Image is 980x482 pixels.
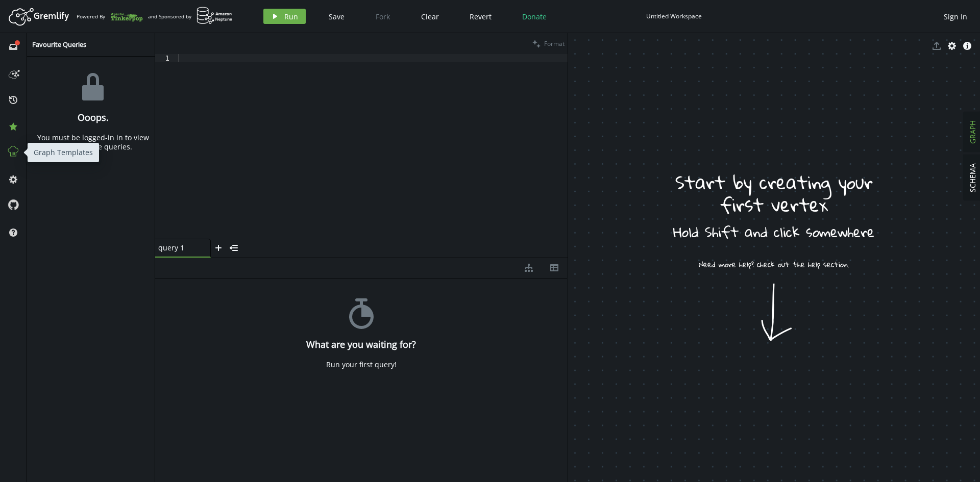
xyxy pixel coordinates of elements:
[944,12,967,21] span: Sign In
[32,133,154,151] div: You must be logged-in in to view your favourite queries.
[544,39,565,48] span: Format
[326,360,397,369] div: Run your first query!
[421,12,439,21] span: Clear
[462,9,499,24] button: Revert
[158,243,199,252] span: query 1
[197,7,233,24] img: AWS Neptune
[77,8,143,26] div: Powered By
[263,9,306,24] button: Run
[646,12,702,20] div: Untitled Workspace
[148,7,233,26] div: and Sponsored by
[413,9,447,24] button: Clear
[32,40,86,49] span: Favourite Queries
[939,9,972,24] button: Sign In
[284,12,298,21] span: Run
[306,339,416,350] h4: What are you waiting for?
[155,54,176,62] div: 1
[522,12,547,21] span: Donate
[514,9,554,24] button: Donate
[529,33,568,54] button: Format
[470,12,492,21] span: Revert
[329,12,345,21] span: Save
[968,163,977,192] span: SCHEMA
[78,112,109,123] h4: Ooops.
[28,143,99,162] div: Graph Templates
[367,9,398,24] button: Fork
[968,120,977,144] span: GRAPH
[321,9,352,24] button: Save
[376,12,390,21] span: Fork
